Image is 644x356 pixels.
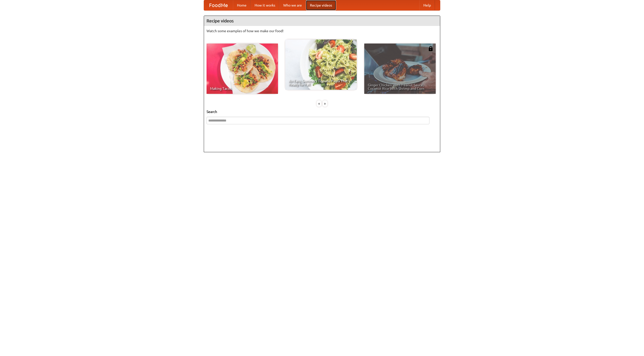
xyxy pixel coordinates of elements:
span: Making Tacos [210,87,274,90]
a: How it works [251,0,279,10]
div: » [323,100,327,107]
a: An Easy, Summery Tomato Pasta That's Ready for Fall [285,39,357,90]
a: FoodMe [204,0,233,10]
p: Watch some examples of how we make our food! [207,28,437,33]
a: Help [419,0,435,10]
h4: Recipe videos [204,16,440,26]
a: Home [233,0,251,10]
img: 483408.png [428,46,433,51]
a: Making Tacos [207,44,278,94]
h5: Search [207,109,437,114]
a: Who we are [279,0,306,10]
span: An Easy, Summery Tomato Pasta That's Ready for Fall [289,79,353,86]
div: « [317,100,321,107]
a: Recipe videos [306,0,336,10]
